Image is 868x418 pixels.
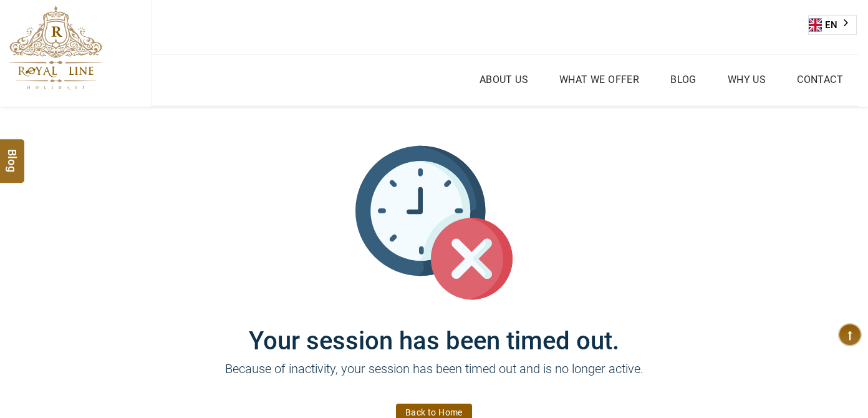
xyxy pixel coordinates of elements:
aside: Language selected: English [808,15,857,35]
span: Blog [4,149,21,160]
p: Because of inactivity, your session has been timed out and is no longer active. [60,359,808,397]
h1: Your session has been timed out. [60,301,808,356]
a: About Us [476,70,531,89]
img: The Royal Line Holidays [9,6,102,90]
a: Why Us [725,70,769,89]
a: What we Offer [556,70,642,89]
div: Language [808,15,857,35]
a: Contact [794,70,846,89]
iframe: chat widget [791,340,868,399]
a: Blog [667,70,700,89]
img: session_time_out.svg [355,144,513,301]
a: EN [809,16,856,34]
